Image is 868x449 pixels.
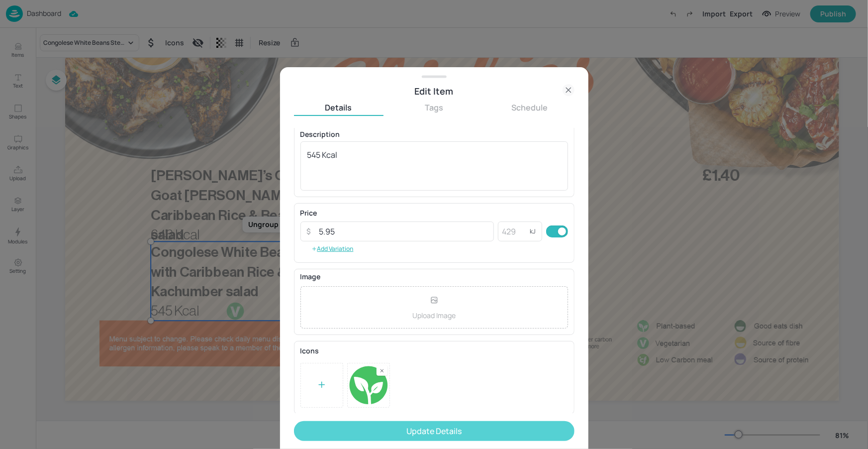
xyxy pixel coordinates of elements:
[294,102,384,113] button: Details
[530,228,536,235] p: kJ
[294,84,575,98] div: Edit Item
[412,310,456,321] p: Upload Image
[300,273,568,280] p: Image
[389,102,479,113] button: Tags
[377,365,387,376] div: Remove image
[300,210,317,217] p: Price
[485,102,575,113] button: Schedule
[294,421,575,441] button: Update Details
[300,241,365,256] button: Add Variation
[498,222,530,241] input: 429
[300,347,568,354] p: Icons
[307,149,561,182] textarea: 545 Kcal
[348,364,389,406] img: 2024-10-03-17279706324850as04tic4azt.svg
[313,222,494,241] input: 10
[300,131,568,138] p: Description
